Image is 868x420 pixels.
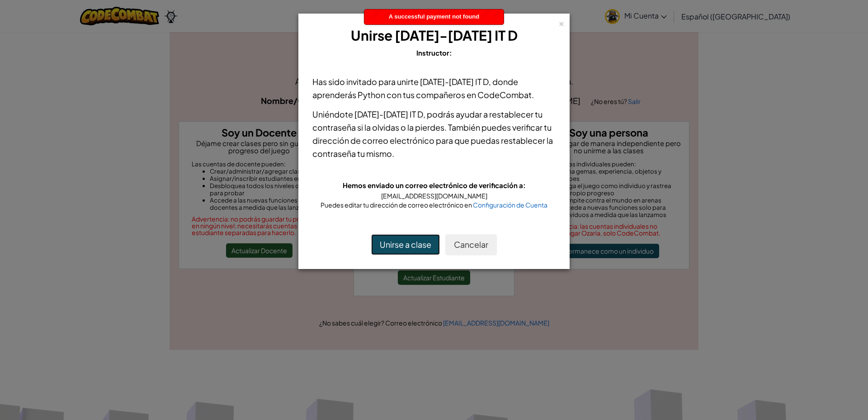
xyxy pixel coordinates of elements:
[312,76,420,87] span: Has sido invitado para unirte
[312,109,553,159] span: podrás ayudar a restablecer tu contraseña si la olvidas o la pierdes. También puedes verificar tu...
[321,201,473,209] span: Puedes editar tu dirección de correo electrónico en
[473,201,547,209] a: Configuración de Cuenta
[395,27,518,44] span: [DATE]-[DATE] IT D
[312,191,556,200] div: [EMAIL_ADDRESS][DOMAIN_NAME]
[420,76,489,87] span: [DATE]-[DATE] IT D
[354,109,423,119] span: [DATE]-[DATE] IT D
[385,90,534,100] span: con tus compañeros en CodeCombat.
[343,181,526,189] span: Hemos enviado un correo electrónico de verificación a:
[358,90,385,100] span: Python
[312,109,354,119] span: Uniéndote
[558,18,565,27] div: ×
[445,234,497,255] button: Cancelar
[423,109,427,119] span: ,
[371,234,440,255] button: Unirse a clase
[351,27,392,44] span: Unirse
[416,48,452,57] span: Instructor:
[389,13,479,20] span: A successful payment not found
